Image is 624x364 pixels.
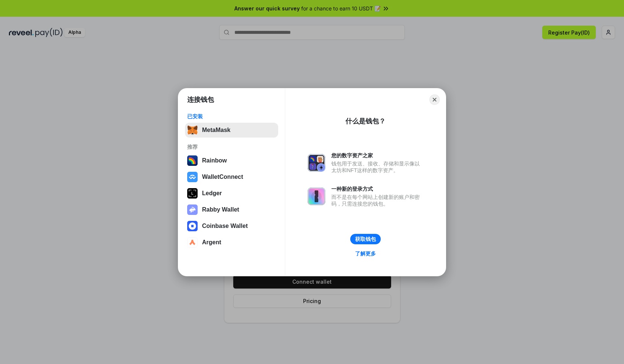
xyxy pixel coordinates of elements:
[308,187,325,205] img: svg+xml,%3Csvg%20xmlns%3D%22http%3A%2F%2Fwww.w3.org%2F2000%2Fsvg%22%20fill%3D%22none%22%20viewBox...
[350,234,381,244] button: 获取钱包
[202,190,222,197] div: Ledger
[331,152,423,159] div: 您的数字资产之家
[187,172,198,182] img: svg+xml,%3Csvg%20width%3D%2228%22%20height%3D%2228%22%20viewBox%3D%220%200%2028%2028%22%20fill%3D...
[187,95,214,104] h1: 连接钱包
[185,235,278,250] button: Argent
[202,239,221,246] div: Argent
[187,204,198,215] img: svg+xml,%3Csvg%20xmlns%3D%22http%3A%2F%2Fwww.w3.org%2F2000%2Fsvg%22%20fill%3D%22none%22%20viewBox...
[185,219,278,233] button: Coinbase Wallet
[187,155,198,166] img: svg+xml,%3Csvg%20width%3D%22120%22%20height%3D%22120%22%20viewBox%3D%220%200%20120%20120%22%20fil...
[331,186,423,192] div: 一种新的登录方式
[187,188,198,199] img: svg+xml,%3Csvg%20xmlns%3D%22http%3A%2F%2Fwww.w3.org%2F2000%2Fsvg%22%20width%3D%2228%22%20height%3...
[187,237,198,248] img: svg+xml,%3Csvg%20width%3D%2228%22%20height%3D%2228%22%20viewBox%3D%220%200%2028%2028%22%20fill%3D...
[187,221,198,231] img: svg+xml,%3Csvg%20width%3D%2228%22%20height%3D%2228%22%20viewBox%3D%220%200%2028%2028%22%20fill%3D...
[331,194,423,207] div: 而不是在每个网站上创建新的账户和密码，只需连接您的钱包。
[202,127,230,133] div: MetaMask
[187,125,198,135] img: svg+xml,%3Csvg%20fill%3D%22none%22%20height%3D%2233%22%20viewBox%3D%220%200%2035%2033%22%20width%...
[202,223,248,229] div: Coinbase Wallet
[202,174,243,180] div: WalletConnect
[185,170,278,184] button: WalletConnect
[185,153,278,168] button: Rainbow
[429,94,440,105] button: Close
[202,206,239,213] div: Rabby Wallet
[187,144,276,150] div: 推荐
[355,250,376,257] div: 了解更多
[345,117,386,126] div: 什么是钱包？
[185,186,278,201] button: Ledger
[331,160,423,174] div: 钱包用于发送、接收、存储和显示像以太坊和NFT这样的数字资产。
[355,236,376,242] div: 获取钱包
[308,154,325,172] img: svg+xml,%3Csvg%20xmlns%3D%22http%3A%2F%2Fwww.w3.org%2F2000%2Fsvg%22%20fill%3D%22none%22%20viewBox...
[202,157,227,164] div: Rainbow
[351,249,380,258] a: 了解更多
[185,123,278,138] button: MetaMask
[185,202,278,217] button: Rabby Wallet
[187,113,276,120] div: 已安装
